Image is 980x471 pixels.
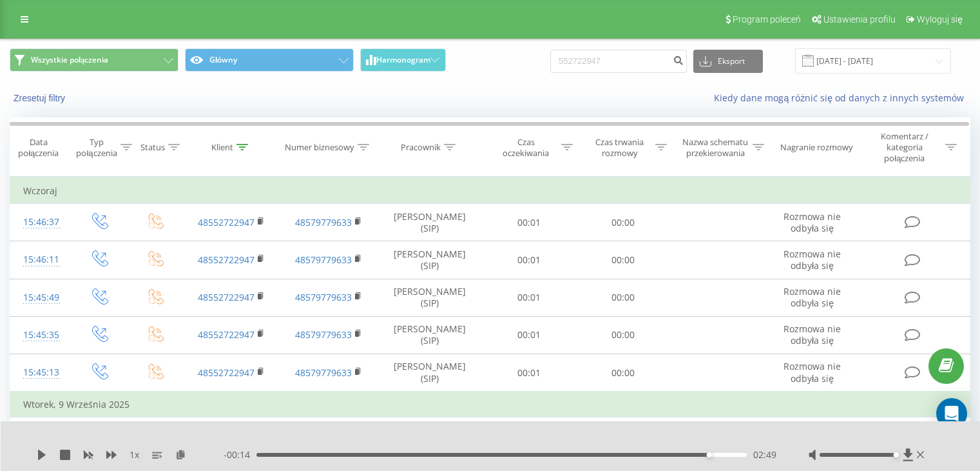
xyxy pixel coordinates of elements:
div: 15:45:49 [23,285,57,310]
div: Open Intercom Messenger [936,398,967,429]
span: Rozmowa nie odbyła się [783,323,841,346]
div: Czas oczekiwania [494,137,559,159]
td: 03:03 [576,417,669,456]
button: Główny [185,48,354,72]
div: Czas trwania rozmowy [588,137,652,159]
td: [PERSON_NAME] (SIP) [378,417,483,456]
button: Eksport [693,50,763,73]
input: Wyszukiwanie według numeru [550,50,687,73]
span: Rozmowa nie odbyła się [783,210,841,234]
button: Harmonogram [360,48,446,72]
span: Ustawienia profilu [823,14,896,25]
td: [PERSON_NAME] (SIP) [378,241,483,279]
a: 48579779633 [295,216,352,228]
a: 48552722947 [198,216,255,228]
td: 00:00 [576,204,669,241]
div: Accessibility label [893,452,898,457]
span: Rozmowa nie odbyła się [783,285,841,309]
td: 00:00 [576,241,669,279]
div: 15:45:35 [23,323,57,348]
td: 00:01 [483,279,576,316]
div: Numer biznesowy [285,142,354,153]
td: 00:07 [483,417,576,456]
div: Klient [211,142,233,153]
span: Program poleceń [733,14,801,25]
div: Pracownik [401,142,441,153]
td: Wtorek, 9 Września 2025 [10,392,970,417]
a: Kiedy dane mogą różnić się od danych z innych systemów [714,92,970,104]
a: 48552722947 [198,328,255,341]
td: 00:01 [483,204,576,241]
span: 1 x [130,448,139,461]
td: [PERSON_NAME] (SIP) [378,316,483,354]
div: Data połączenia [10,137,66,159]
a: 48552722947 [198,254,255,266]
div: Nazwa schematu przekierowania [682,137,749,159]
td: Sales Dep [669,417,767,456]
div: Komentarz / kategoria połączenia [867,131,942,164]
td: 00:00 [576,316,669,354]
a: 48579779633 [295,328,352,341]
td: 00:00 [576,354,669,392]
div: Typ połączenia [76,137,117,159]
td: Wczoraj [10,178,970,204]
td: [PERSON_NAME] (SIP) [378,204,483,241]
span: Wyloguj się [917,14,963,25]
div: 15:46:11 [23,247,57,272]
span: Harmonogram [376,55,430,65]
td: 00:01 [483,241,576,279]
button: Wszystkie połączenia [10,48,178,72]
a: 48579779633 [295,366,352,379]
span: 02:49 [753,448,776,461]
div: Nagranie rozmowy [780,142,853,153]
span: - 00:14 [224,448,256,461]
td: 00:00 [576,279,669,316]
div: 15:45:13 [23,360,57,385]
a: 48579779633 [295,254,352,266]
span: Rozmowa nie odbyła się [783,360,841,384]
td: [PERSON_NAME] (SIP) [378,354,483,392]
a: 48552722947 [198,366,255,379]
span: Wszystkie połączenia [31,55,108,65]
div: Status [140,142,165,153]
a: 48579779633 [295,291,352,303]
td: 00:01 [483,354,576,392]
div: Accessibility label [707,452,712,457]
td: 00:01 [483,316,576,354]
div: 15:46:37 [23,210,57,235]
button: Zresetuj filtry [10,92,72,104]
span: Rozmowa nie odbyła się [783,248,841,272]
a: 48552722947 [198,291,255,303]
td: [PERSON_NAME] (SIP) [378,279,483,316]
